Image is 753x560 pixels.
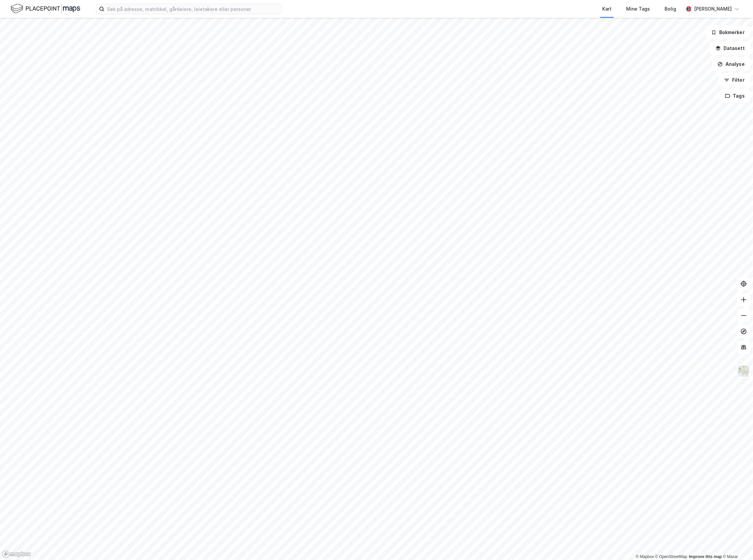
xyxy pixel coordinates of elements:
div: Mine Tags [626,5,650,13]
button: Filter [719,73,750,87]
img: Z [737,365,750,377]
div: Kontrollprogram for chat [720,528,753,560]
input: Søk på adresse, matrikkel, gårdeiere, leietakere eller personer [104,4,281,14]
button: Bokmerker [706,26,750,39]
a: Mapbox homepage [2,550,31,558]
div: Kart [602,5,612,13]
div: [PERSON_NAME] [694,5,732,13]
button: Analyse [712,58,750,71]
div: Bolig [665,5,676,13]
button: Tags [720,89,750,103]
img: logo.f888ab2527a4732fd821a326f86c7f29.svg [11,3,80,15]
iframe: Chat Widget [720,528,753,560]
a: Mapbox [636,554,654,559]
a: OpenStreetMap [655,554,687,559]
a: Improve this map [689,554,722,559]
button: Datasett [710,42,750,55]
